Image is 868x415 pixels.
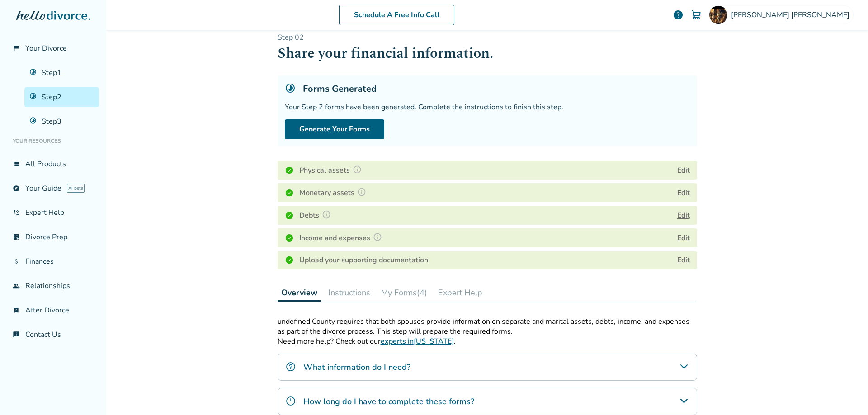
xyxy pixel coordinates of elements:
[13,331,20,338] span: chat_info
[373,233,382,242] img: Question Mark
[434,284,486,302] button: Expert Help
[285,361,296,372] img: What information do I need?
[299,232,385,244] h4: Income and expenses
[13,160,20,168] span: view_list
[299,210,334,221] h4: Debts
[322,210,331,219] img: Question Mark
[381,336,454,346] a: experts in[US_STATE]
[285,256,294,265] img: Completed
[353,165,362,174] img: Question Mark
[278,42,697,65] h1: Share your financial information.
[677,210,690,221] button: Edit
[13,209,20,216] span: phone_in_talk
[13,233,20,241] span: list_alt_check
[24,87,99,107] a: Step2
[7,275,99,296] a: groupRelationships
[25,43,67,53] span: Your Divorce
[7,38,99,59] a: flag_2Your Divorce
[13,185,20,192] span: explore
[278,284,321,302] button: Overview
[299,255,428,266] h4: Upload your supporting documentation
[7,324,99,345] a: chat_infoContact Us
[24,111,99,132] a: Step3
[7,251,99,272] a: attach_moneyFinances
[7,154,99,174] a: view_listAll Products
[7,227,99,247] a: list_alt_checkDivorce Prep
[278,354,697,381] div: What information do I need?
[285,233,294,242] img: Completed
[7,202,99,223] a: phone_in_talkExpert Help
[357,187,366,196] img: Question Mark
[278,33,697,42] p: Step 0 2
[13,45,20,52] span: flag_2
[823,372,868,415] iframe: Chat Widget
[339,5,454,25] a: Schedule A Free Info Call
[278,317,697,336] p: undefined County requires that both spouses provide information on separate and marital assets, d...
[303,361,410,373] h4: What information do I need?
[67,184,85,193] span: AI beta
[731,10,853,20] span: [PERSON_NAME] [PERSON_NAME]
[13,282,20,289] span: group
[278,388,697,415] div: How long do I have to complete these forms?
[709,6,727,24] img: M
[7,178,99,199] a: exploreYour GuideAI beta
[677,255,690,265] a: Edit
[299,187,369,199] h4: Monetary assets
[377,284,431,302] button: My Forms(4)
[285,166,294,175] img: Completed
[303,83,377,95] h5: Forms Generated
[303,396,474,407] h4: How long do I have to complete these forms?
[677,233,690,243] button: Edit
[285,396,296,406] img: How long do I have to complete these forms?
[285,119,384,139] button: Generate Your Forms
[677,165,690,176] button: Edit
[285,188,294,197] img: Completed
[278,336,697,346] p: Need more help? Check out our .
[7,132,99,150] li: Your Resources
[24,62,99,83] a: Step1
[13,258,20,265] span: attach_money
[299,164,364,176] h4: Physical assets
[285,102,690,112] div: Your Step 2 forms have been generated. Complete the instructions to finish this step.
[13,307,20,314] span: bookmark_check
[691,9,702,20] img: Cart
[677,187,690,198] button: Edit
[7,300,99,321] a: bookmark_checkAfter Divorce
[673,9,684,20] a: help
[285,211,294,220] img: Completed
[325,284,374,302] button: Instructions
